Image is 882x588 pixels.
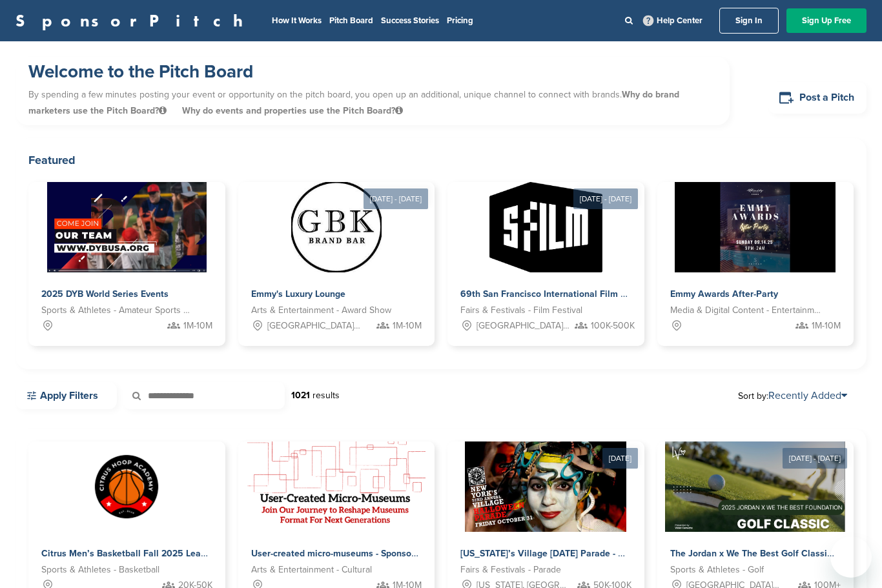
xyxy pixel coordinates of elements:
[460,289,653,299] span: 69th San Francisco International Film Festival
[460,563,561,577] span: Fairs & Festivals - Parade
[393,319,422,333] span: 1M-10M
[291,390,310,401] strong: 1021
[251,563,372,577] span: Arts & Entertainment - Cultural
[81,441,172,532] img: Sponsorpitch &
[460,303,582,318] span: Fairs & Festivals - Film Festival
[251,289,345,299] span: Emmy's Luxury Lounge
[329,15,373,26] a: Pitch Board
[28,60,717,83] h1: Welcome to the Pitch Board
[15,382,117,409] a: Apply Filters
[247,441,426,532] img: Sponsorpitch &
[28,151,854,169] h2: Featured
[783,448,847,469] div: [DATE] - [DATE]
[591,319,635,333] span: 100K-500K
[786,8,867,33] a: Sign Up Free
[768,389,847,402] a: Recently Added
[573,188,638,209] div: [DATE] - [DATE]
[665,441,845,532] img: Sponsorpitch &
[28,182,225,346] a: Sponsorpitch & 2025 DYB World Series Events Sports & Athletes - Amateur Sports Leagues 1M-10M
[313,390,340,401] span: results
[41,563,159,577] span: Sports & Athletes - Basketball
[477,319,571,333] span: [GEOGRAPHIC_DATA], [GEOGRAPHIC_DATA]
[447,161,644,346] a: [DATE] - [DATE] Sponsorpitch & 69th San Francisco International Film Festival Fairs & Festivals -...
[41,303,193,318] span: Sports & Athletes - Amateur Sports Leagues
[41,548,216,559] span: Citrus Men’s Basketball Fall 2025 League
[15,12,251,29] a: SponsorPitch
[267,319,362,333] span: [GEOGRAPHIC_DATA], [GEOGRAPHIC_DATA]
[291,182,382,272] img: Sponsorpitch &
[381,15,439,26] a: Success Stories
[657,182,854,346] a: Sponsorpitch & Emmy Awards After-Party Media & Digital Content - Entertainment 1M-10M
[602,448,638,469] div: [DATE]
[738,390,847,401] span: Sort by:
[670,289,778,299] span: Emmy Awards After-Party
[447,15,473,26] a: Pricing
[830,536,872,578] iframe: Button to launch messaging window
[670,563,764,577] span: Sports & Athletes - Golf
[460,548,640,559] span: [US_STATE]’s Village [DATE] Parade - 2025
[238,161,435,346] a: [DATE] - [DATE] Sponsorpitch & Emmy's Luxury Lounge Arts & Entertainment - Award Show [GEOGRAPHIC...
[183,319,212,333] span: 1M-10M
[719,8,779,34] a: Sign In
[182,105,403,116] span: Why do events and properties use the Pitch Board?
[641,13,705,28] a: Help Center
[272,15,322,26] a: How It Works
[768,82,867,114] a: Post a Pitch
[47,182,207,272] img: Sponsorpitch &
[251,548,553,559] span: User-created micro-museums - Sponsor the future of cultural storytelling
[251,303,391,318] span: Arts & Entertainment - Award Show
[670,303,822,318] span: Media & Digital Content - Entertainment
[675,182,836,272] img: Sponsorpitch &
[28,83,717,122] p: By spending a few minutes posting your event or opportunity on the pitch board, you open up an ad...
[364,188,428,209] div: [DATE] - [DATE]
[465,441,626,532] img: Sponsorpitch &
[489,182,602,272] img: Sponsorpitch &
[41,289,169,299] span: 2025 DYB World Series Events
[812,319,841,333] span: 1M-10M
